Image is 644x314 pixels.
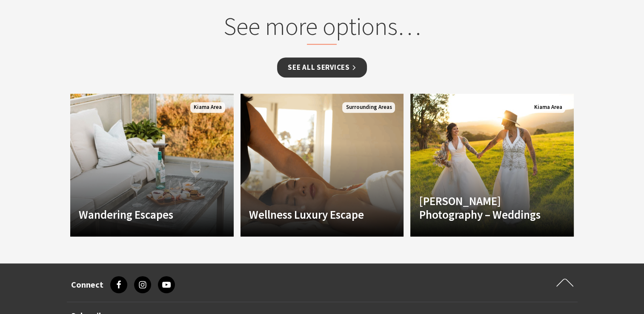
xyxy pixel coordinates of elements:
a: Another Image Used Wellness Luxury Escape Surrounding Areas [240,94,404,237]
h2: See more options… [160,11,484,45]
a: Another Image Used Wandering Escapes Kiama Area [70,94,234,237]
span: Kiama Area [190,102,225,113]
span: Surrounding Areas [342,102,395,113]
span: Kiama Area [530,102,565,113]
h4: [PERSON_NAME] Photography – Weddings [419,194,541,222]
h3: Connect [71,280,103,290]
a: See all Services [277,57,366,77]
h4: Wandering Escapes [79,208,200,221]
h4: Wellness Luxury Escape [249,208,371,221]
a: [PERSON_NAME] Photography – Weddings Kiama Area [410,94,574,237]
